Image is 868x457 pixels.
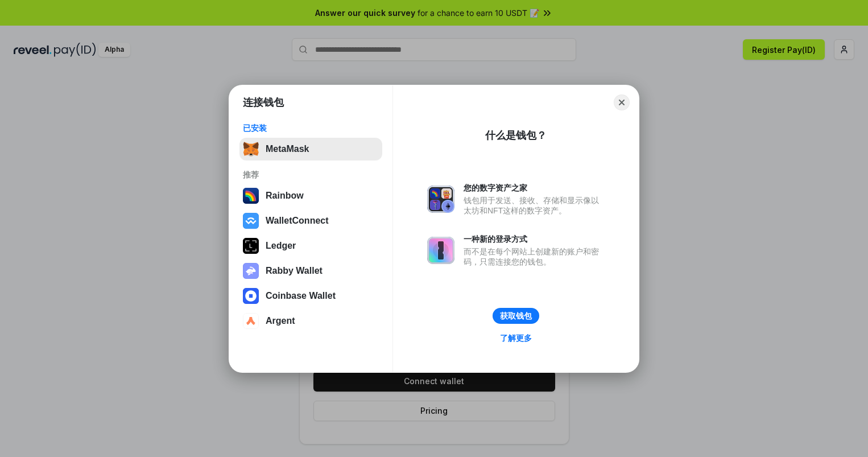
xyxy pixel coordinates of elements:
div: 钱包用于发送、接收、存储和显示像以太坊和NFT这样的数字资产。 [464,195,605,216]
img: svg+xml,%3Csvg%20xmlns%3D%22http%3A%2F%2Fwww.w3.org%2F2000%2Fsvg%22%20fill%3D%22none%22%20viewBox... [427,237,454,264]
button: WalletConnect [239,209,382,232]
img: svg+xml,%3Csvg%20xmlns%3D%22http%3A%2F%2Fwww.w3.org%2F2000%2Fsvg%22%20width%3D%2228%22%20height%3... [243,238,259,254]
img: svg+xml,%3Csvg%20width%3D%2228%22%20height%3D%2228%22%20viewBox%3D%220%200%2028%2028%22%20fill%3D... [243,313,259,329]
div: 已安装 [243,123,379,133]
button: Argent [239,310,382,332]
button: Ledger [239,234,382,257]
div: Ledger [266,241,296,251]
div: Rainbow [266,191,304,201]
img: svg+xml,%3Csvg%20fill%3D%22none%22%20height%3D%2233%22%20viewBox%3D%220%200%2035%2033%22%20width%... [243,141,259,157]
h1: 连接钱包 [243,96,284,109]
div: MetaMask [266,144,309,154]
img: svg+xml,%3Csvg%20xmlns%3D%22http%3A%2F%2Fwww.w3.org%2F2000%2Fsvg%22%20fill%3D%22none%22%20viewBox... [243,263,259,279]
img: svg+xml,%3Csvg%20width%3D%2228%22%20height%3D%2228%22%20viewBox%3D%220%200%2028%2028%22%20fill%3D... [243,213,259,229]
img: svg+xml,%3Csvg%20xmlns%3D%22http%3A%2F%2Fwww.w3.org%2F2000%2Fsvg%22%20fill%3D%22none%22%20viewBox... [427,186,454,213]
button: 获取钱包 [493,308,539,324]
a: 了解更多 [493,331,539,345]
button: Rabby Wallet [239,260,382,282]
div: Coinbase Wallet [266,291,336,301]
button: Coinbase Wallet [239,285,382,307]
img: svg+xml,%3Csvg%20width%3D%22120%22%20height%3D%22120%22%20viewBox%3D%220%200%20120%20120%22%20fil... [243,188,259,204]
div: Rabby Wallet [266,266,323,276]
div: 一种新的登录方式 [464,234,605,244]
button: Rainbow [239,184,382,207]
div: 了解更多 [500,333,532,343]
div: 什么是钱包？ [485,129,547,142]
img: svg+xml,%3Csvg%20width%3D%2228%22%20height%3D%2228%22%20viewBox%3D%220%200%2028%2028%22%20fill%3D... [243,288,259,304]
div: 而不是在每个网站上创建新的账户和密码，只需连接您的钱包。 [464,246,605,267]
div: WalletConnect [266,216,329,226]
div: 推荐 [243,170,379,180]
div: Argent [266,316,295,326]
div: 获取钱包 [500,311,532,321]
button: Close [614,94,630,110]
button: MetaMask [239,138,382,160]
div: 您的数字资产之家 [464,183,605,193]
